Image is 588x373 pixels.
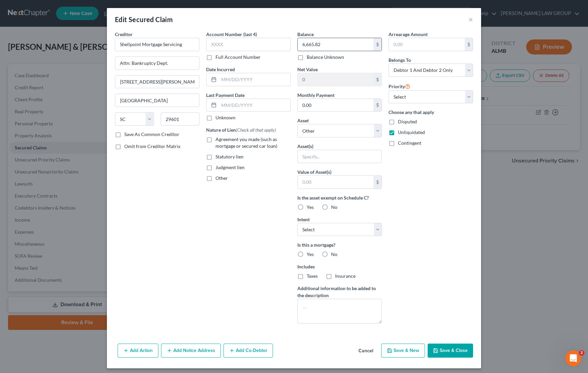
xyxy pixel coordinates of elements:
input: 0.00 [298,99,374,112]
input: Specify... [298,150,382,163]
button: Cancel [353,344,379,358]
label: Balance Unknown [307,54,344,60]
span: Yes [307,251,314,257]
label: Intent [297,216,310,223]
button: Save & New [381,344,425,358]
input: 0.00 [298,73,374,86]
label: Account Number (last 4) [206,31,257,38]
span: Contingent [398,140,421,146]
label: Includes [297,263,382,270]
span: Other [215,175,228,181]
label: Priority [389,82,410,90]
div: $ [374,99,382,112]
input: Enter address... [115,57,199,70]
span: Agreement you made (such as mortgage or secured car loan) [215,136,277,149]
span: Belongs To [389,57,411,63]
div: $ [374,38,382,51]
span: Creditor [115,31,133,37]
input: 0.00 [298,176,374,189]
span: Unliquidated [398,129,425,135]
input: XXXX [206,38,291,51]
label: Balance [297,31,314,38]
span: Asset [297,118,309,123]
button: Add Co-Debtor [224,344,273,358]
input: Apt, Suite, etc... [115,76,199,88]
label: Last Payment Date [206,92,245,99]
span: 2 [579,350,584,356]
span: (Check all that apply) [236,127,276,133]
label: Arrearage Amount [389,31,428,38]
input: Enter city... [115,94,199,107]
input: 0.00 [389,38,465,51]
button: Save & Close [428,344,473,358]
button: × [468,15,473,23]
label: Nature of Lien [206,126,276,133]
div: $ [465,38,473,51]
label: Asset(s) [297,143,313,150]
input: 0.00 [298,38,374,51]
span: Insurance [335,273,355,279]
label: Additional information to be added to the description [297,285,382,299]
label: Date Incurred [206,66,235,73]
button: Add Notice Address [161,344,221,358]
label: Value of Asset(s) [297,168,331,175]
div: $ [374,176,382,189]
iframe: Intercom live chat [565,350,581,366]
label: Full Account Number [215,54,261,60]
span: Omit from Creditor Matrix [124,143,180,149]
label: Is the asset exempt on Schedule C? [297,194,382,201]
label: Unknown [215,114,236,121]
span: Disputed [398,119,417,124]
span: Statutory lien [215,154,244,159]
label: Monthly Payment [297,92,334,99]
input: MM/DD/YYYY [219,99,290,112]
span: Judgment lien [215,164,245,170]
label: Save As Common Creditor [124,131,179,138]
div: Edit Secured Claim [115,15,173,24]
label: Choose any that apply [389,109,473,116]
input: Enter zip... [161,112,200,126]
button: Add Action [118,344,158,358]
span: Yes [307,204,314,210]
div: $ [374,73,382,86]
input: MM/DD/YYYY [219,73,290,86]
span: No [331,204,337,210]
span: Taxes [307,273,318,279]
span: No [331,251,337,257]
label: Net Value [297,66,318,73]
label: Is this a mortgage? [297,241,382,248]
input: Search creditor by name... [115,38,199,51]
